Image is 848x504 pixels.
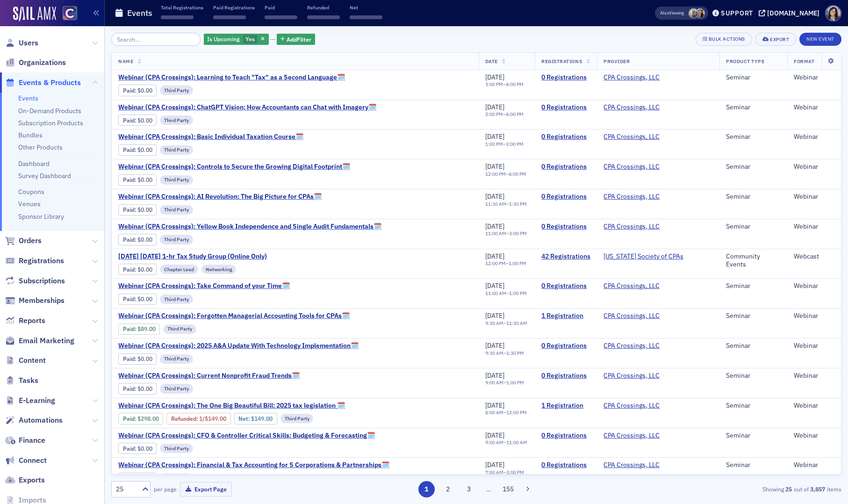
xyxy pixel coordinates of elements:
span: : [123,295,137,302]
div: Third Party [280,414,314,423]
a: CPA Crossings, LLC [604,461,660,469]
span: CPA Crossings, LLC [604,312,662,320]
a: Automations [5,415,63,425]
a: Tasks [5,375,38,386]
div: – [485,320,527,326]
span: $0.00 [137,385,152,392]
a: Webinar (CPA Crossings): 2025 A&A Update With Technology Implementation🗓️ [118,342,359,350]
span: Format [794,58,814,65]
a: Paid [123,295,135,302]
span: Webinar (CPA Crossings): Financial & Tax Accounting for S Corporations & Partnerships🗓️ [118,461,389,469]
a: Paid [123,87,135,94]
p: Paid Registrations [213,4,255,11]
span: : [171,415,199,422]
span: : [123,415,137,422]
span: CPA Crossings, LLC [604,282,662,290]
span: Yes [245,35,255,43]
div: Bulk Actions [709,36,745,42]
a: Finance [5,435,45,446]
a: CPA Crossings, LLC [604,342,660,350]
a: Memberships [5,295,65,306]
div: – [485,141,524,147]
span: : [123,325,137,332]
a: Content [5,355,46,366]
span: CPA Crossings, LLC [604,103,662,112]
span: Colorado Society of CPAs [604,252,683,261]
span: ‌ [213,15,246,19]
span: $0.00 [137,266,152,273]
a: Orders [5,236,42,246]
div: Community Events [726,252,781,269]
a: Webinar (CPA Crossings): Controls to Secure the Growing Digital Footprint🗓️ [118,163,350,171]
span: Viewing [660,10,684,16]
time: 11:30 AM [485,201,506,207]
div: Also [660,10,669,16]
img: SailAMX [13,7,56,22]
a: [US_STATE] Society of CPAs [604,252,683,261]
img: SailAMX [63,6,77,21]
div: – [485,410,527,416]
div: Seminar [726,282,781,290]
a: E-Learning [5,396,55,406]
span: Tasks [19,375,38,386]
a: Registrations [5,256,64,266]
a: Webinar (CPA Crossings): Yellow Book Independence and Single Audit Fundamentals🗓️ [118,223,381,231]
a: CPA Crossings, LLC [604,282,660,290]
div: Chapter Lead [160,265,198,274]
div: – [485,290,527,296]
div: Seminar [726,163,781,171]
div: Paid: 0 - $0 [118,144,157,156]
span: Product Type [726,58,764,65]
div: Seminar [726,133,781,141]
div: Webinar [794,103,834,112]
a: 0 Registrations [541,372,590,380]
a: CPA Crossings, LLC [604,103,660,112]
span: Registrations [541,58,582,65]
a: CPA Crossings, LLC [604,133,660,141]
span: Memberships [19,295,65,306]
p: Paid [265,4,297,11]
span: $0.00 [137,117,152,124]
span: Connect [19,455,47,466]
a: CPA Crossings, LLC [604,372,660,380]
span: [DATE] [485,252,504,260]
time: 9:30 AM [485,320,503,326]
div: Webinar [794,342,834,350]
a: Webinar (CPA Crossings): AI Revolution: The Big Picture for CPAs🗓️ [118,193,322,201]
div: Third Party [160,115,193,125]
div: – [485,171,526,177]
span: Add Filter [287,35,311,43]
a: Survey Dashboard [18,172,71,180]
span: Users [19,38,38,48]
span: Events & Products [19,78,81,88]
a: CPA Crossings, LLC [604,312,660,320]
span: Name [118,58,133,65]
span: : [123,266,137,273]
input: Search… [111,33,201,46]
a: Paid [123,266,135,273]
div: Third Party [163,324,196,334]
a: Paid [123,385,135,392]
span: September 2025 Wednesday 1-hr Tax Study Group (Online Only) [118,252,275,261]
a: CPA Crossings, LLC [604,432,660,440]
a: Users [5,38,38,48]
div: [DOMAIN_NAME] [767,9,819,17]
div: Seminar [726,372,781,380]
span: Webinar (CPA Crossings): Take Command of your Time🗓️ [118,282,290,290]
span: Is Upcoming [207,35,240,43]
span: : [123,176,137,183]
div: Webinar [794,372,834,380]
a: 42 Registrations [541,252,590,261]
span: : [123,355,137,362]
div: Third Party [160,86,193,95]
p: Refunded [307,4,340,11]
span: Provider [604,58,630,65]
span: [DATE] [485,401,504,410]
span: [DATE] [485,371,504,380]
span: $298.00 [137,415,159,422]
time: 9:00 AM [485,379,503,386]
time: 1:00 PM [509,260,526,266]
time: 1:30 PM [506,350,524,356]
a: Organizations [5,58,66,68]
span: : [123,117,137,124]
